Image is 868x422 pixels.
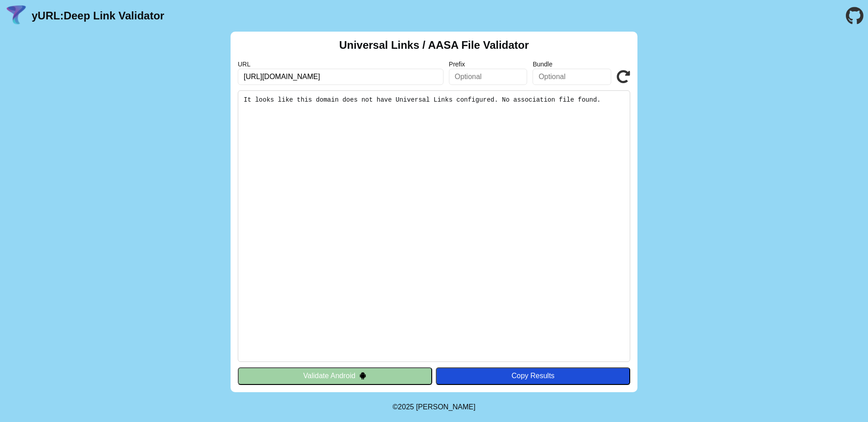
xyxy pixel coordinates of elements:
button: Validate Android [238,367,432,384]
input: Required [238,69,443,85]
button: Copy Results [436,367,630,384]
img: droidIcon.svg [359,372,367,380]
span: 2025 [398,403,414,411]
label: Bundle [533,61,611,68]
div: Copy Results [440,372,626,380]
label: Prefix [449,61,528,68]
label: URL [238,61,443,68]
img: yURL Logo [5,4,28,28]
h2: Universal Links / AASA File Validator [339,39,529,52]
a: Michael Ibragimchayev's Personal Site [416,403,476,411]
pre: It looks like this domain does not have Universal Links configured. No association file found. [238,90,630,362]
footer: © [392,392,475,422]
input: Optional [449,69,528,85]
a: yURL:Deep Link Validator [32,9,164,22]
input: Optional [533,69,611,85]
